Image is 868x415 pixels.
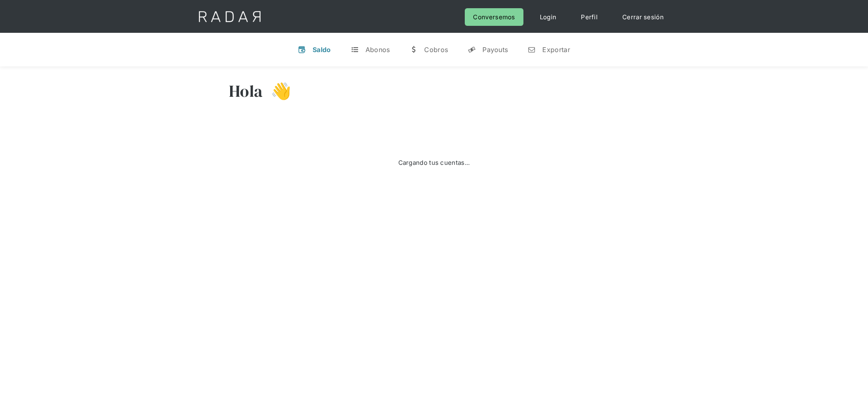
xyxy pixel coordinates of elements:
[482,46,508,54] div: Payouts
[351,46,359,54] div: t
[229,81,263,101] h3: Hola
[409,46,418,54] div: w
[528,46,536,54] div: n
[532,8,565,26] a: Login
[398,157,470,168] div: Cargando tus cuentas...
[365,46,390,54] div: Abonos
[465,8,523,26] a: Conversemos
[468,46,476,54] div: y
[614,8,672,26] a: Cerrar sesión
[542,46,570,54] div: Exportar
[573,8,606,26] a: Perfil
[313,46,331,54] div: Saldo
[298,46,306,54] div: v
[424,46,448,54] div: Cobros
[263,81,291,101] h3: 👋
